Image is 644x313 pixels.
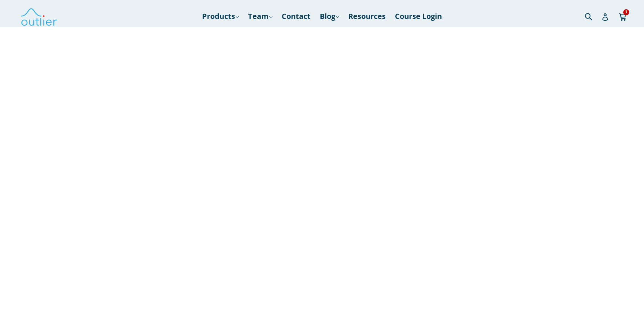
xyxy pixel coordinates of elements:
[244,10,276,23] a: Team
[316,10,343,23] a: Blog
[278,10,314,23] a: Contact
[619,8,627,25] a: 1
[623,9,629,15] span: 1
[20,6,57,27] img: Outlier Linguistics
[391,10,446,23] a: Course Login
[345,10,389,23] a: Resources
[583,9,603,24] input: Search
[198,10,242,23] a: Products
